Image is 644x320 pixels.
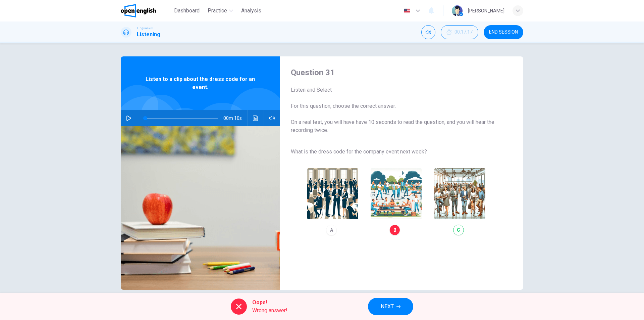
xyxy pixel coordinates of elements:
[441,25,478,39] div: Hide
[291,67,502,78] h4: Question 31
[171,5,202,17] button: Dashboard
[137,31,160,39] h1: Listening
[137,26,153,31] span: Linguaskill
[121,4,171,17] a: OpenEnglish logo
[252,307,287,315] span: Wrong answer!
[241,7,261,15] span: Analysis
[252,299,287,307] span: Oops!
[381,302,394,311] span: NEXT
[468,7,504,15] div: [PERSON_NAME]
[454,30,473,35] span: 00:17:17
[238,5,264,17] button: Analysis
[291,102,502,110] span: For this question, choose the correct answer.
[291,148,502,156] span: What is the dress code for the company event next week?
[441,25,478,39] button: 00:17:17
[143,75,258,91] span: Listen to a clip about the dress code for an event.
[484,25,523,39] button: END SESSION
[403,8,411,13] img: en
[205,5,236,17] button: Practice
[121,126,280,290] img: Listen to a clip about the dress code for an event.
[174,7,200,15] span: Dashboard
[121,4,156,17] img: OpenEnglish logo
[208,7,227,15] span: Practice
[291,86,502,94] span: Listen and Select
[250,110,261,126] button: Click to see the audio transcription
[223,110,247,126] span: 00m 10s
[368,298,413,315] button: NEXT
[421,25,435,39] div: Mute
[452,5,463,16] img: Profile picture
[291,118,502,134] span: On a real test, you will have have 10 seconds to read the question, and you will hear the recordi...
[489,30,518,35] span: END SESSION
